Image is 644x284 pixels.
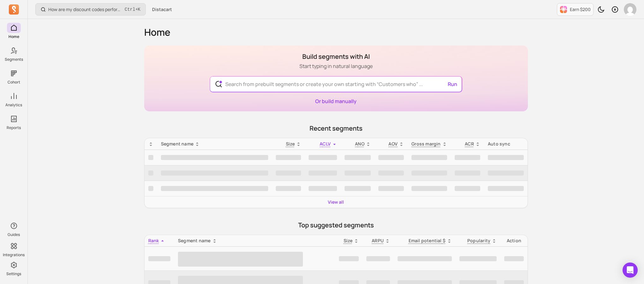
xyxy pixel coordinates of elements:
span: ‌ [345,155,371,160]
span: ‌ [276,155,301,160]
img: avatar [624,3,636,16]
p: Guides [8,232,20,237]
span: Size [344,238,352,244]
div: Open Intercom Messenger [623,262,638,278]
span: ‌ [411,155,447,160]
button: Toggle dark mode [595,3,607,16]
p: Recent segments [144,124,528,133]
span: ‌ [345,170,371,176]
h1: Build segments with AI [299,52,373,61]
span: ‌ [488,170,524,176]
span: ACLV [320,141,331,147]
span: ‌ [345,186,371,191]
span: ‌ [504,256,523,261]
p: Popularity [467,238,490,244]
p: Earn $200 [570,6,591,13]
span: ‌ [488,155,524,160]
span: Distacart [152,6,172,13]
p: Email potential $ [409,238,446,244]
span: ‌ [178,252,303,267]
span: ‌ [398,256,452,261]
div: Auto sync [488,141,524,147]
p: Start typing in natural language [299,62,373,70]
span: ‌ [378,170,404,176]
span: ‌ [455,155,480,160]
button: Earn $200 [557,3,594,16]
span: ‌ [148,256,170,261]
span: ‌ [309,155,337,160]
span: ANO [355,141,364,147]
p: How are my discount codes performing daily? [48,6,122,13]
p: Analytics [5,102,22,108]
span: ‌ [378,186,404,191]
span: ‌ [309,170,337,176]
span: ‌ [276,186,301,191]
p: AOV [388,141,398,147]
div: Segment name [178,238,331,244]
span: ‌ [339,256,359,261]
span: ‌ [455,170,480,176]
kbd: K [138,7,140,12]
span: ‌ [488,186,524,191]
p: Home [9,34,19,39]
span: ‌ [459,256,497,261]
span: ‌ [161,186,268,191]
p: ACR [465,141,474,147]
input: Search from prebuilt segments or create your own starting with “Customers who” ... [220,77,452,92]
span: + [125,6,140,13]
span: ‌ [411,186,447,191]
span: Rank [148,238,159,244]
span: ‌ [148,155,153,160]
span: ‌ [161,155,268,160]
span: ‌ [455,186,480,191]
button: Guides [7,219,21,238]
span: Size [286,141,295,147]
p: Integrations [3,252,25,257]
span: ‌ [148,170,153,176]
p: ARPU [372,238,384,244]
a: View all [328,199,344,205]
p: Settings [6,271,21,276]
p: Cohort [8,80,20,85]
a: Or build manually [315,98,357,105]
button: How are my discount codes performing daily?Ctrl+K [35,3,146,15]
kbd: Ctrl [125,6,135,13]
span: ‌ [366,256,390,261]
span: ‌ [378,155,404,160]
span: ‌ [411,170,447,176]
div: Action [504,238,523,244]
span: ‌ [148,186,153,191]
span: ‌ [309,186,337,191]
div: Segment name [161,141,268,147]
span: ‌ [276,170,301,176]
p: Gross margin [411,141,441,147]
span: ‌ [161,170,268,176]
h1: Home [144,27,528,38]
p: Segments [5,57,23,62]
p: Top suggested segments [144,221,528,230]
p: Reports [7,125,21,130]
button: Run [445,78,460,90]
button: Distacart [148,4,176,15]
